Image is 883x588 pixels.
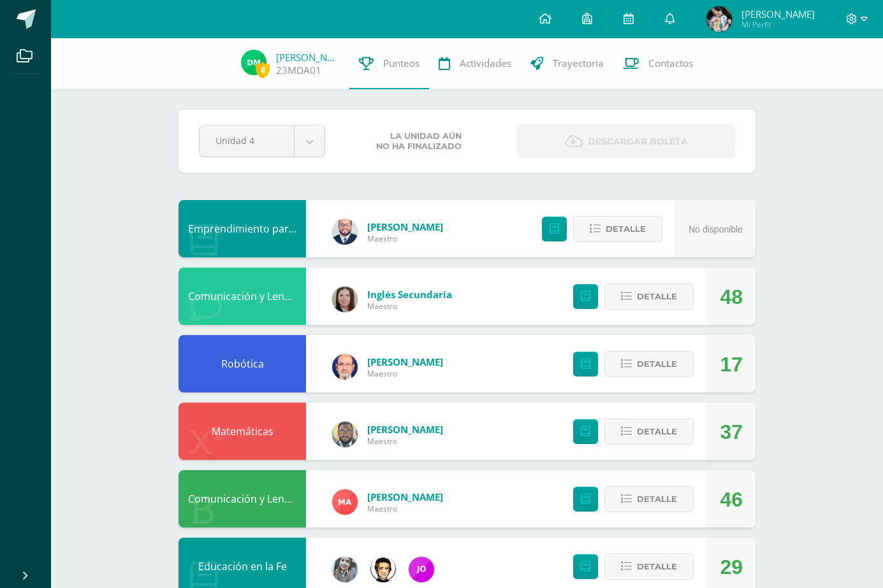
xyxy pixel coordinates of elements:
[179,200,306,257] div: Emprendimiento para la Productividad
[367,288,452,301] span: Inglés Secundaria
[367,220,443,233] span: [PERSON_NAME]
[604,283,694,310] button: Detalle
[332,219,358,245] img: eaa624bfc361f5d4e8a554d75d1a3cf6.png
[376,131,462,152] span: La unidad aún no ha finalizado
[521,38,613,89] a: Trayectoria
[637,352,677,376] span: Detalle
[606,217,646,241] span: Detalle
[604,419,694,445] button: Detalle
[741,8,815,20] span: [PERSON_NAME]
[367,423,443,436] span: [PERSON_NAME]
[367,491,443,503] span: [PERSON_NAME]
[215,125,278,155] span: Unidad 4
[409,557,434,582] img: 6614adf7432e56e5c9e182f11abb21f1.png
[553,57,604,70] span: Trayectoria
[648,57,693,70] span: Contactos
[637,285,677,308] span: Detalle
[367,233,443,244] span: Maestro
[349,38,429,89] a: Punteos
[588,126,688,157] span: Descargar boleta
[241,50,266,75] img: ee4cff8edc7560f86d5efa7cd81a43ae.png
[276,51,340,64] a: [PERSON_NAME]
[332,489,358,515] img: 0fd6451cf16eae051bb176b5d8bc5f11.png
[604,554,694,580] button: Detalle
[613,38,703,89] a: Contactos
[637,555,677,578] span: Detalle
[720,268,743,326] div: 48
[179,335,306,392] div: Robótica
[332,354,358,380] img: 6b7a2a75a6c7e6282b1a1fdce061224c.png
[200,125,325,157] a: Unidad 4
[367,355,443,368] span: [PERSON_NAME]
[706,6,732,32] img: afaf31fb24b47a4519f6e7e13dac0acf.png
[276,64,321,77] a: 23MDA01
[689,224,743,234] span: No disponible
[179,268,306,325] div: Comunicación y Lenguaje, Idioma Extranjero Inglés
[332,557,358,582] img: cba4c69ace659ae4cf02a5761d9a2473.png
[256,62,270,78] span: 8
[179,470,306,527] div: Comunicación y Lenguaje, Idioma Español
[370,557,396,582] img: 3c6982f7dfb72f48fca5b3f49e2de08c.png
[383,57,420,70] span: Punteos
[367,503,443,514] span: Maestro
[367,368,443,379] span: Maestro
[720,336,743,393] div: 17
[332,422,358,447] img: 712781701cd376c1a616437b5c60ae46.png
[332,287,358,312] img: 8af0450cf43d44e38c4a1497329761f3.png
[637,487,677,511] span: Detalle
[604,351,694,377] button: Detalle
[741,19,815,30] span: Mi Perfil
[460,57,511,70] span: Actividades
[367,436,443,447] span: Maestro
[179,403,306,460] div: Matemáticas
[720,471,743,528] div: 46
[573,216,662,242] button: Detalle
[637,420,677,443] span: Detalle
[429,38,521,89] a: Actividades
[604,486,694,512] button: Detalle
[367,301,452,312] span: Maestro
[720,403,743,461] div: 37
